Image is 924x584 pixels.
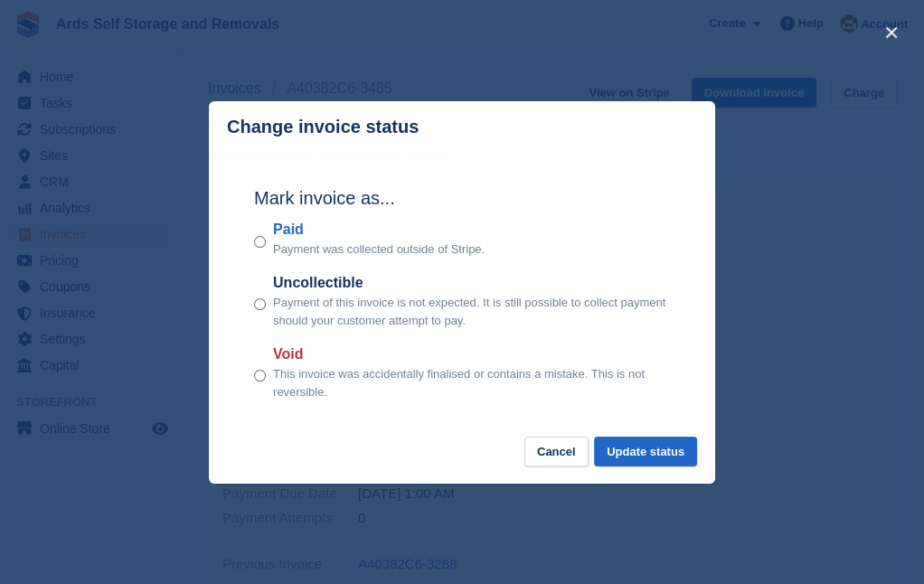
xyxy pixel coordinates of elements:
[273,272,670,294] label: Uncollectible
[877,18,906,47] button: close
[524,437,589,466] button: Cancel
[594,437,697,466] button: Update status
[227,117,419,137] p: Change invoice status
[273,344,670,365] label: Void
[254,184,670,212] h2: Mark invoice as...
[273,365,670,400] p: This invoice was accidentally finalised or contains a mistake. This is not reversible.
[273,294,670,329] p: Payment of this invoice is not expected. It is still possible to collect payment should your cust...
[273,240,485,259] p: Payment was collected outside of Stripe.
[273,219,485,240] label: Paid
